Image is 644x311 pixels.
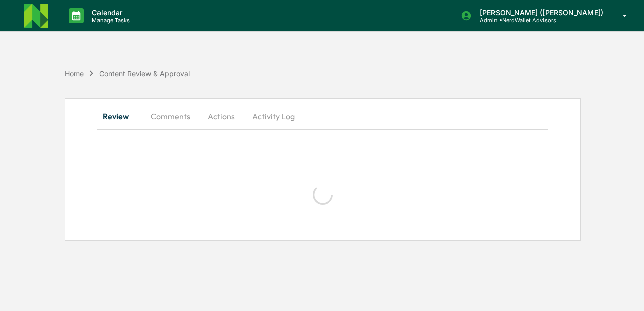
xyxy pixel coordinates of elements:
[199,104,244,128] button: Actions
[472,17,566,24] p: Admin • NerdWallet Advisors
[99,69,190,78] div: Content Review & Approval
[97,104,142,128] button: Review
[472,8,608,17] p: [PERSON_NAME] ([PERSON_NAME])
[84,8,135,17] p: Calendar
[84,17,135,24] p: Manage Tasks
[142,104,199,128] button: Comments
[65,69,84,78] div: Home
[244,104,303,128] button: Activity Log
[24,4,48,28] img: logo
[97,104,548,128] div: secondary tabs example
